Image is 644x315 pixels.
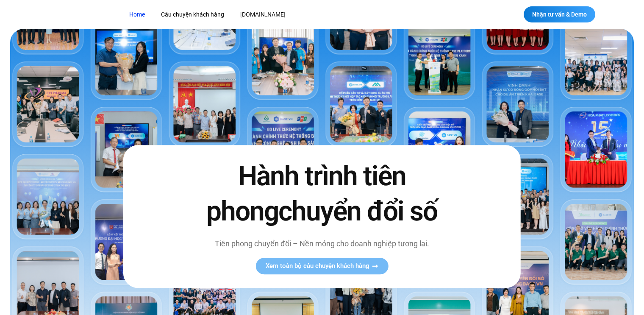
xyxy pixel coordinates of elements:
[266,263,369,269] span: Xem toàn bộ câu chuyện khách hàng
[189,238,455,249] p: Tiên phong chuyển đổi – Nền móng cho doanh nghiệp tương lai.
[524,6,595,22] a: Nhận tư vấn & Demo
[189,159,455,229] h2: Hành trình tiên phong
[155,7,230,22] a: Câu chuyện khách hàng
[123,7,451,22] nav: Menu
[255,258,388,274] a: Xem toàn bộ câu chuyện khách hàng
[123,7,151,22] a: Home
[532,11,587,17] span: Nhận tư vấn & Demo
[278,196,437,228] span: chuyển đổi số
[234,7,292,22] a: [DOMAIN_NAME]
